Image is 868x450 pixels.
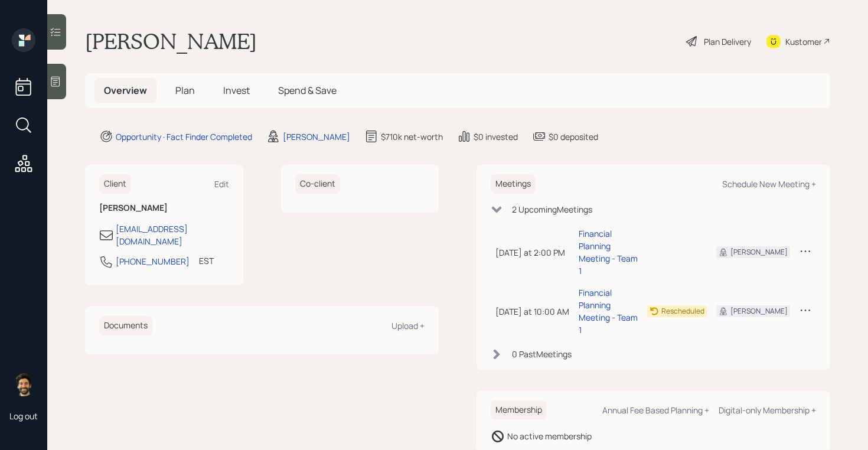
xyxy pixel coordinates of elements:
[278,84,337,97] span: Spend & Save
[116,131,252,143] div: Opportunity · Fact Finder Completed
[730,247,788,257] div: [PERSON_NAME]
[495,246,569,259] div: [DATE] at 2:00 PM
[99,316,152,335] h6: Documents
[12,373,35,396] img: eric-schwartz-headshot.png
[223,84,250,97] span: Invest
[730,306,788,317] div: [PERSON_NAME]
[661,306,704,317] div: Rescheduled
[85,28,257,54] h1: [PERSON_NAME]
[391,320,425,331] div: Upload +
[491,400,547,420] h6: Membership
[722,178,816,190] div: Schedule New Meeting +
[602,405,709,416] div: Annual Fee Based Planning +
[295,174,340,194] h6: Co-client
[507,430,592,442] div: No active membership
[104,84,147,97] span: Overview
[512,203,592,216] div: 2 Upcoming Meeting s
[785,35,822,48] div: Kustomer
[474,131,518,143] div: $0 invested
[283,131,350,143] div: [PERSON_NAME]
[99,174,131,194] h6: Client
[579,286,638,336] div: Financial Planning Meeting - Team 1
[512,348,572,360] div: 0 Past Meeting s
[9,410,38,422] div: Log out
[175,84,195,97] span: Plan
[719,405,816,416] div: Digital-only Membership +
[495,305,569,318] div: [DATE] at 10:00 AM
[704,35,751,48] div: Plan Delivery
[491,174,536,194] h6: Meetings
[116,255,190,268] div: [PHONE_NUMBER]
[381,131,443,143] div: $710k net-worth
[116,223,229,247] div: [EMAIL_ADDRESS][DOMAIN_NAME]
[579,227,638,277] div: Financial Planning Meeting - Team 1
[99,203,229,213] h6: [PERSON_NAME]
[214,178,229,190] div: Edit
[199,255,214,267] div: EST
[549,131,598,143] div: $0 deposited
